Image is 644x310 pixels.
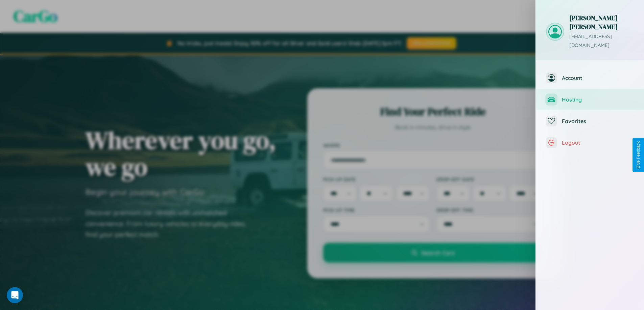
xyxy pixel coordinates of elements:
[536,132,644,153] button: Logout
[536,110,644,132] button: Favorites
[636,141,641,169] div: Give Feedback
[7,287,23,303] iframe: Intercom live chat
[569,32,634,50] p: [EMAIL_ADDRESS][DOMAIN_NAME]
[562,118,634,124] span: Favorites
[562,96,634,103] span: Hosting
[562,75,634,81] span: Account
[536,89,644,110] button: Hosting
[569,13,634,31] h3: [PERSON_NAME] [PERSON_NAME]
[562,139,634,146] span: Logout
[536,67,644,89] button: Account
